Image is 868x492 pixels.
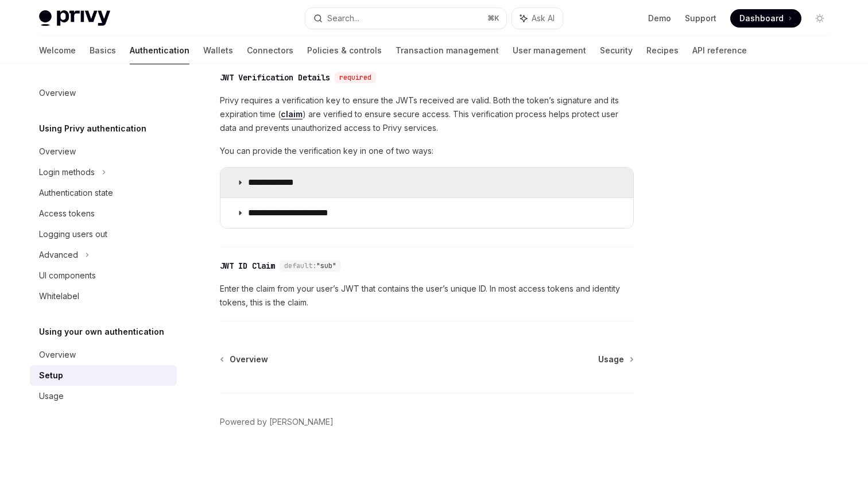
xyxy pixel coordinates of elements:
[220,94,634,135] span: Privy requires a verification key to ensure the JWTs received are valid. Both the token’s signatu...
[39,269,96,282] div: UI components
[39,145,76,158] div: Overview
[600,37,633,64] a: Security
[487,14,499,23] span: ⌘ K
[203,37,233,64] a: Wallets
[281,109,303,119] a: claim
[220,260,275,272] div: JWT ID Claim
[598,354,624,365] span: Usage
[284,261,316,270] span: default:
[39,122,146,135] h5: Using Privy authentication
[39,227,107,241] div: Logging users out
[692,37,747,64] a: API reference
[39,37,76,64] a: Welcome
[307,37,382,64] a: Policies & controls
[30,386,177,406] a: Usage
[30,224,177,245] a: Logging users out
[30,365,177,386] a: Setup
[30,83,177,103] a: Overview
[30,183,177,203] a: Authentication state
[39,289,79,303] div: Whitelabel
[39,389,64,403] div: Usage
[305,8,506,29] button: Search...⌘K
[512,8,563,29] button: Ask AI
[30,286,177,307] a: Whitelabel
[39,207,95,220] div: Access tokens
[598,354,633,365] a: Usage
[327,11,359,25] div: Search...
[90,37,116,64] a: Basics
[39,348,76,362] div: Overview
[39,369,63,382] div: Setup
[30,141,177,162] a: Overview
[220,72,330,83] div: JWT Verification Details
[130,37,189,64] a: Authentication
[39,325,164,339] h5: Using your own authentication
[30,265,177,286] a: UI components
[30,344,177,365] a: Overview
[648,13,671,24] a: Demo
[739,13,784,24] span: Dashboard
[39,186,113,200] div: Authentication state
[396,37,499,64] a: Transaction management
[39,10,110,26] img: light logo
[220,282,634,309] span: Enter the claim from your user’s JWT that contains the user’s unique ID. In most access tokens an...
[30,203,177,224] a: Access tokens
[646,37,679,64] a: Recipes
[220,144,634,158] span: You can provide the verification key in one of two ways:
[685,13,716,24] a: Support
[513,37,586,64] a: User management
[220,416,334,428] a: Powered by [PERSON_NAME]
[221,354,268,365] a: Overview
[247,37,293,64] a: Connectors
[39,248,78,262] div: Advanced
[811,9,829,28] button: Toggle dark mode
[39,165,95,179] div: Login methods
[335,72,376,83] div: required
[39,86,76,100] div: Overview
[230,354,268,365] span: Overview
[532,13,555,24] span: Ask AI
[730,9,801,28] a: Dashboard
[316,261,336,270] span: "sub"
